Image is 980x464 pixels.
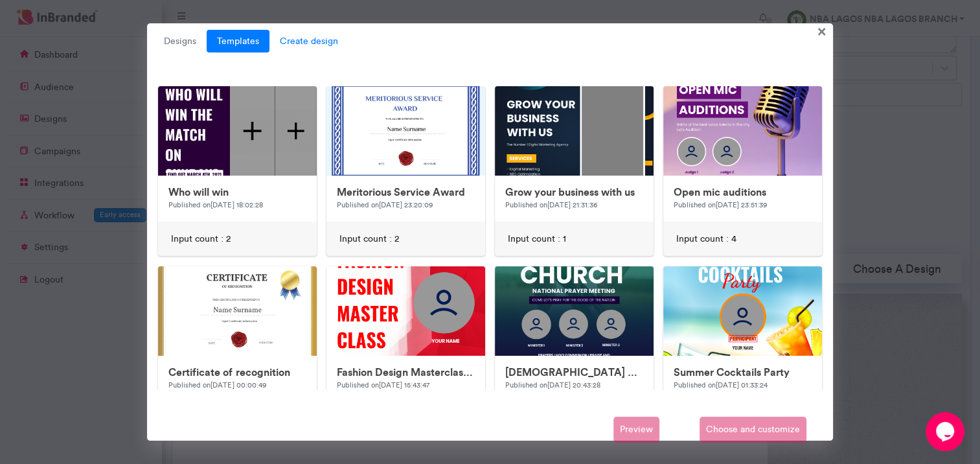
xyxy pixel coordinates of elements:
[339,233,399,246] span: Input count : 2
[505,366,643,378] h6: [DEMOGRAPHIC_DATA] national prayer meeting
[269,30,348,53] span: Create design
[926,412,967,451] iframe: chat widget
[508,233,566,246] span: Input count : 1
[168,200,262,209] small: Published on [DATE] 18:02:28
[674,366,812,378] h6: Summer Cocktails Party
[168,380,266,389] small: Published on [DATE] 00:00:49
[154,30,207,53] a: Designs
[337,200,433,209] small: Published on [DATE] 23:20:09
[337,380,429,389] small: Published on [DATE] 15:43:47
[207,30,269,53] a: Templates
[168,366,306,378] h6: Certificate of recognition
[674,380,768,389] small: Published on [DATE] 01:33:24
[505,380,600,389] small: Published on [DATE] 20:43:28
[168,186,306,198] h6: Who will win
[505,200,597,209] small: Published on [DATE] 21:31:36
[505,186,643,198] h6: Grow your business with us
[171,233,231,246] span: Input count : 2
[337,186,475,198] h6: Meritorious Service Award
[674,186,812,198] h6: Open mic auditions
[674,200,768,209] small: Published on [DATE] 23:51:39
[817,21,826,41] span: ×
[676,233,736,246] span: Input count : 4
[337,366,475,378] h6: Fashion Design Masterclass Attendee Badge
